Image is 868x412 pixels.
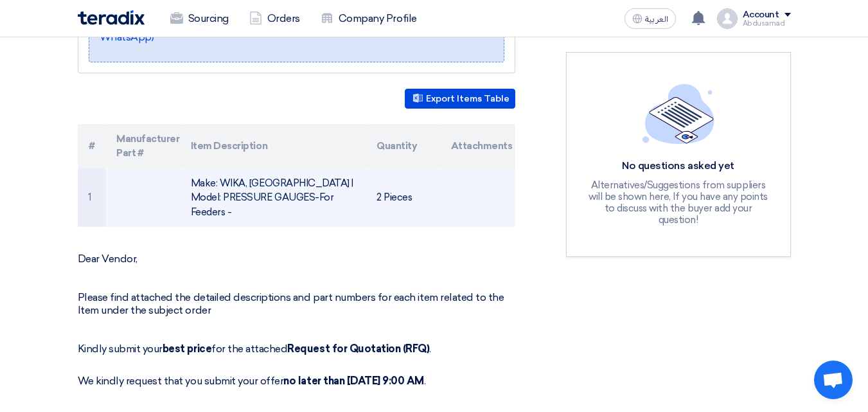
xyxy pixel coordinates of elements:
[78,253,515,265] p: Dear Vendor,
[106,124,181,168] th: Manufacturer Part #
[624,8,676,29] button: العربية
[163,343,211,355] strong: best price
[78,362,515,388] p: We kindly request that you submit your offer .
[743,20,791,27] div: Abdusamad
[239,4,310,33] a: Orders
[441,124,515,168] th: Attachments
[642,84,714,144] img: empty_state_list.svg
[310,4,427,33] a: Company Profile
[283,375,424,387] strong: no later than [DATE] 9:00 AM
[645,15,668,24] span: العربية
[585,179,772,226] div: Alternatives/Suggestions from suppliers will be shown here, If you have any points to discuss wit...
[181,124,366,168] th: Item Description
[405,89,515,109] button: Export Items Table
[717,8,738,29] img: profile_test.png
[78,291,515,317] p: Please find attached the detailed descriptions and part numbers for each item related to the Item...
[585,159,772,173] div: No questions asked yet
[78,168,107,228] td: 1
[100,15,459,43] a: 📞 [PHONE_NUMBER] (Call or Click on the Number to use WhatsApp)
[287,343,429,355] strong: Request for Quotation (RFQ)
[78,343,515,355] p: Kindly submit your for the attached .
[78,10,145,25] img: Teradix logo
[366,168,441,228] td: 2 Pieces
[366,124,441,168] th: Quantity
[814,361,853,399] div: Open chat
[160,4,239,33] a: Sourcing
[181,168,366,228] td: Make: WIKA, [GEOGRAPHIC_DATA] | Model: PRESSURE GAUGES-For Feeders -
[743,10,779,21] div: Account
[78,124,107,168] th: #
